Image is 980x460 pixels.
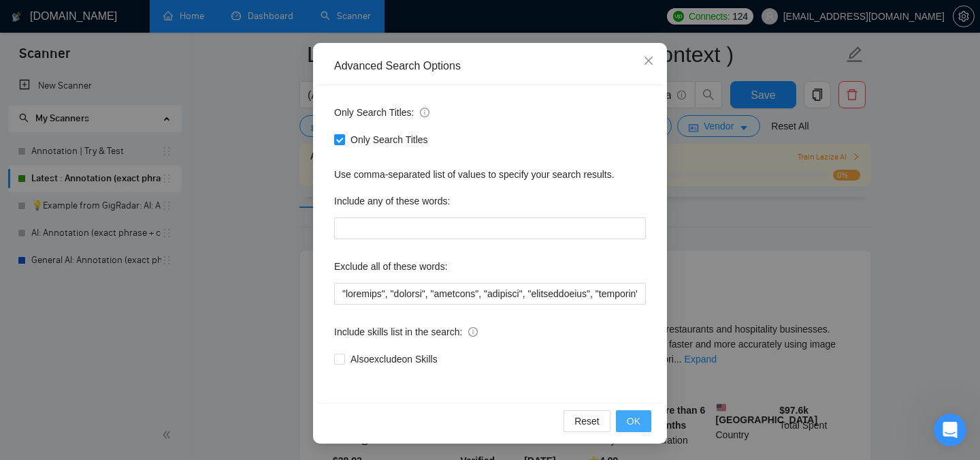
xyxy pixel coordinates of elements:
[334,324,478,339] span: Include skills list in the search:
[420,108,429,117] span: info-circle
[627,414,640,429] span: OK
[630,43,667,80] button: Close
[334,256,448,277] label: Exclude all of these words:
[345,352,443,367] span: Also exclude on Skills
[334,105,429,120] span: Only Search Titles:
[334,167,646,182] div: Use comma-separated list of values to specify your search results.
[643,55,654,66] span: close
[468,327,478,337] span: info-circle
[574,414,600,429] span: Reset
[563,410,610,432] button: Reset
[934,414,966,446] iframe: Intercom live chat
[334,190,450,212] label: Include any of these words:
[334,59,646,74] div: Advanced Search Options
[616,410,651,432] button: OK
[345,132,434,147] span: Only Search Titles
